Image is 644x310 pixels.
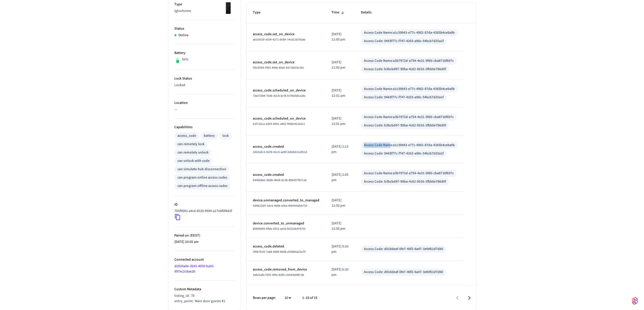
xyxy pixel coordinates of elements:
[364,143,455,148] div: Access Code Name: a1c39843-e77c-4982-87da-4385b4ce8a9b
[253,116,319,121] p: access_code.scheduled_on_device
[253,60,319,65] p: access_code.set_on_device
[253,122,305,126] span: b1f116ca-d363-4041-a402-f6982413a311
[177,183,227,189] div: can program offline access codes
[364,30,455,35] div: Access Code Name: a1c39843-e77c-4982-87da-4385b4ce8a9b
[331,221,349,231] p: [DATE] 12:50 pm
[253,172,319,178] p: access_code.created
[204,133,215,139] div: battery
[174,293,195,299] p: listing_id :
[331,60,349,70] p: [DATE] 11:00 pm
[174,8,235,14] p: Igloohome
[177,150,209,155] div: can remotely unlock
[174,26,235,31] p: Status
[331,9,346,16] span: Time
[253,32,319,37] p: access_code.set_on_device
[195,299,225,304] span: Main door guests #1
[253,66,304,70] span: f3b2fdfd-f942-444e-80a0-43716633c56c
[253,204,307,208] span: 0d6b22d0-2dc6-4648-a56a-40b000abb720
[361,9,378,16] span: Details
[331,172,349,183] p: [DATE] 2:05 pm
[174,2,235,7] p: Type
[222,2,235,14] img: igloohome_deadbolt_2e
[364,95,444,100] div: Access Code: 9443f77c-f747-4263-a98c-54bcb7d25a1f
[282,294,294,302] div: 10
[253,295,276,301] p: Rows per page:
[174,239,235,245] p: [DATE] 10:05 am
[222,133,229,139] div: lock
[174,100,235,106] p: Location
[364,179,446,184] div: Access Code: b3bcbd47-90ba-4c62-8016-2fbb6e786d0f
[253,178,306,182] span: b445b8a1-9b8b-4b06-8c38-49b437f87ca4
[253,273,304,277] span: 2a821afe-f205-40fa-8385-cb0d3e08fc2b
[253,88,319,93] p: access_code.scheduled_on_device
[253,144,319,149] p: access_code.created
[364,67,446,72] div: Access Code: b3bcbd47-90ba-4c62-8016-2fbb6e786d0f
[174,208,232,214] p: 765f8081-a4c4-4529-9994-a17e8f0f4d2f
[174,202,235,207] p: ID
[174,76,235,81] p: Lock Status
[331,32,349,42] p: [DATE] 11:00 pm
[364,171,454,176] div: Access Code Name: a3b7972d-a754-4e31-9fd0-cba8716f697c
[364,86,455,92] div: Access Code Name: a1c39843-e77c-4982-87da-4385b4ce8a9b
[253,221,319,226] p: device.converted_to_unmanaged
[189,233,200,238] span: ( EEST )
[331,198,349,208] p: [DATE] 12:50 pm
[253,250,306,254] span: 2f0b7b55-7a88-4689-8608-d33960a22a70
[174,107,235,112] p: —
[177,142,204,147] div: can remotely lock
[331,144,349,155] p: [DATE] 2:13 pm
[463,292,475,304] button: Go to next page
[174,50,235,56] p: Battery
[174,83,235,88] p: Locked
[174,125,235,130] p: Capabilities
[182,57,189,62] p: 50%
[253,37,305,42] span: a610553f-e554-4271-b084-74c6118765ab
[174,264,215,274] a: d2820a9e-3b81-4930-ba91-897ec2c9ae2b
[174,233,235,238] p: Paired on
[331,88,349,99] p: [DATE] 11:01 pm
[364,114,454,120] div: Access Code Name: a3b7972d-a754-4e31-9fd0-cba8716f697c
[364,123,446,128] div: Access Code: b3bcbd47-90ba-4c62-8016-2fbb6e786d0f
[191,293,195,298] span: 70
[253,150,307,154] span: 24d2a5c2-8109-41cd-ae90-bdebb21a951d
[302,295,317,301] p: 1–10 of 15
[331,244,349,255] p: [DATE] 6:20 pm
[331,116,349,127] p: [DATE] 11:01 pm
[174,299,225,304] p: entry_point :
[364,151,444,156] div: Access Code: 9443f77c-f747-4263-a98c-54bcb7d25a1f
[174,257,235,262] p: Connected account
[177,133,196,139] div: access_code
[253,94,306,98] span: 73e27d94-763b-42c8-8cf8-b744d58ca26c
[632,297,638,305] img: SeamLogoGradient.69752ec5.svg
[364,38,444,44] div: Access Code: 9443f77c-f747-4263-a98c-54bcb7d25a1f
[177,167,226,172] div: can simulate hub disconnection
[331,267,349,278] p: [DATE] 6:20 pm
[364,58,454,64] div: Access Code Name: a3b7972d-a754-4e31-9fd0-cba8716f697c
[253,244,319,249] p: access_code.deleted
[178,33,189,38] p: Online
[177,175,227,180] div: can program online access codes
[253,9,267,16] span: Type
[364,246,443,252] div: Access Code: d818deaf-0fe7-40f2-8a47-3efef61d7d80
[364,269,443,275] div: Access Code: d818deaf-0fe7-40f2-8a47-3efef61d7d80
[253,198,319,203] p: device.unmanaged.converted_to_managed
[177,158,210,164] div: can unlock with code
[253,267,319,272] p: access_code.removed_from_device
[247,3,476,284] table: sticky table
[174,287,235,292] p: Custom Metadata
[253,227,306,231] span: 80409945-4fbb-4312-ae2a-b551eb47670c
